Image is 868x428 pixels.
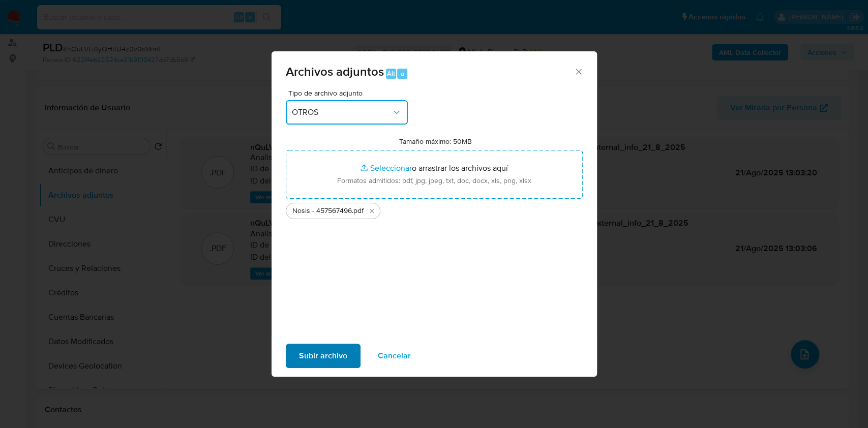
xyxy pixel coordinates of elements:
button: Subir archivo [286,344,361,368]
ul: Archivos seleccionados [286,199,583,219]
span: Alt [387,69,395,78]
span: a [401,69,404,78]
button: Cerrar [574,67,583,76]
span: OTROS [292,107,392,117]
button: OTROS [286,100,408,125]
label: Tamaño máximo: 50MB [399,137,472,146]
span: Subir archivo [299,345,347,367]
span: .pdf [352,206,364,216]
span: Tipo de archivo adjunto [288,89,410,97]
span: Archivos adjuntos [286,63,384,80]
button: Cancelar [365,344,424,368]
button: Eliminar Nosis - 457567496.pdf [366,205,378,217]
span: Cancelar [378,345,411,367]
span: Nosis - 457567496 [292,206,352,216]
